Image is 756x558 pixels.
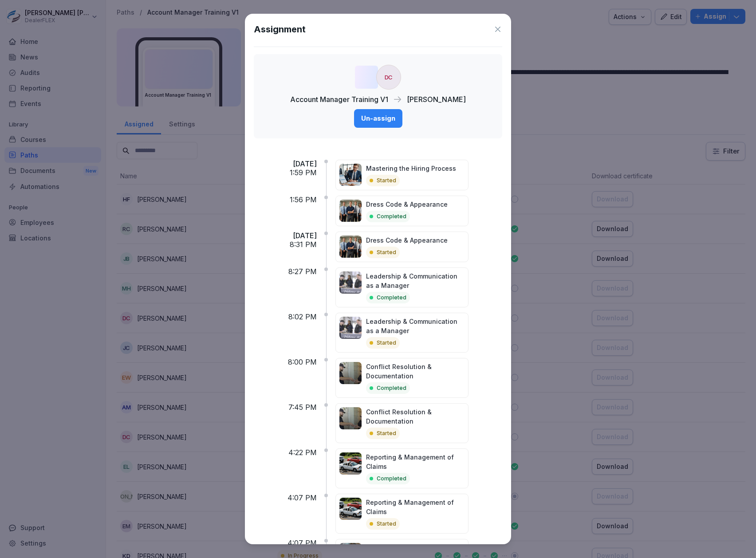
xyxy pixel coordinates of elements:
p: 1:56 PM [290,196,317,204]
p: Started [377,339,396,347]
p: Mastering the Hiring Process [366,164,456,173]
img: mk82rbguh2ncxwxcf8nh6q1f.png [339,498,362,520]
p: 4:22 PM [288,448,317,457]
h1: Assignment [254,23,306,36]
p: Account Manager Training V1 [290,94,388,105]
p: Reporting & Management of Claims [366,498,465,516]
p: Completed [377,475,406,483]
p: Conflict Resolution & Documentation [366,362,465,381]
p: Leadership & Communication as a Manager [366,317,465,335]
p: [PERSON_NAME] [407,94,466,105]
p: 7:45 PM [288,403,317,412]
img: zk0x44riwstrlgqryo3l2fe3.png [339,362,362,384]
img: rg9oe2r1zoi5f516oebjf1t4.png [339,236,362,258]
p: Completed [377,212,406,220]
p: Dress Code & Appearance [366,200,448,209]
p: 4:07 PM [287,539,317,547]
button: Un-assign [354,109,402,128]
p: 8:00 PM [288,358,317,366]
p: Reporting & Management of Claims [366,452,465,471]
p: Started [377,520,396,528]
p: Completed [377,294,406,302]
p: 8:02 PM [288,313,317,321]
p: Started [377,429,396,437]
img: kjfutcfrxfzene9jr3907i3p.png [339,317,362,339]
img: kjfutcfrxfzene9jr3907i3p.png [339,271,362,294]
div: DC [376,65,401,90]
p: Conflict Resolution & Documentation [366,407,465,426]
img: zk0x44riwstrlgqryo3l2fe3.png [339,407,362,429]
p: Completed [377,384,406,392]
img: tlz4g3tyqp30p6xlquekual2.png [339,164,362,186]
p: 8:31 PM [290,240,317,249]
p: Leadership & Communication as a Manager [366,271,465,290]
img: mk82rbguh2ncxwxcf8nh6q1f.png [339,452,362,475]
p: 1:59 PM [290,169,317,177]
p: 8:27 PM [288,267,317,276]
div: Un-assign [361,114,395,123]
p: [DATE] [293,160,317,168]
img: rg9oe2r1zoi5f516oebjf1t4.png [339,200,362,222]
p: Dress Code & Appearance [366,236,448,245]
p: Started [377,248,396,256]
p: 4:07 PM [287,494,317,502]
p: [DATE] [293,232,317,240]
p: Started [377,177,396,185]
